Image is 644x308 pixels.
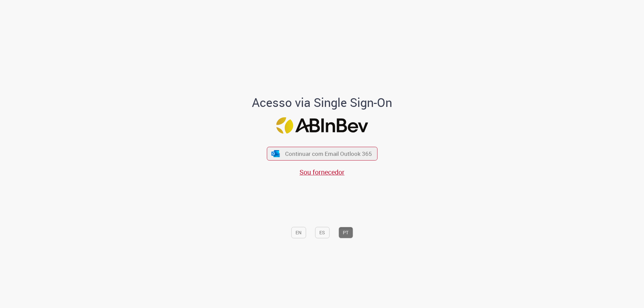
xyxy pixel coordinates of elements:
span: Continuar com Email Outlook 365 [285,150,372,158]
img: Logo ABInBev [276,117,368,134]
h1: Acesso via Single Sign-On [229,96,415,109]
button: ES [315,227,329,238]
img: ícone Azure/Microsoft 360 [271,150,280,157]
a: Sou fornecedor [300,168,344,177]
button: EN [291,227,306,238]
button: PT [338,227,353,238]
button: ícone Azure/Microsoft 360 Continuar com Email Outlook 365 [267,147,377,161]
